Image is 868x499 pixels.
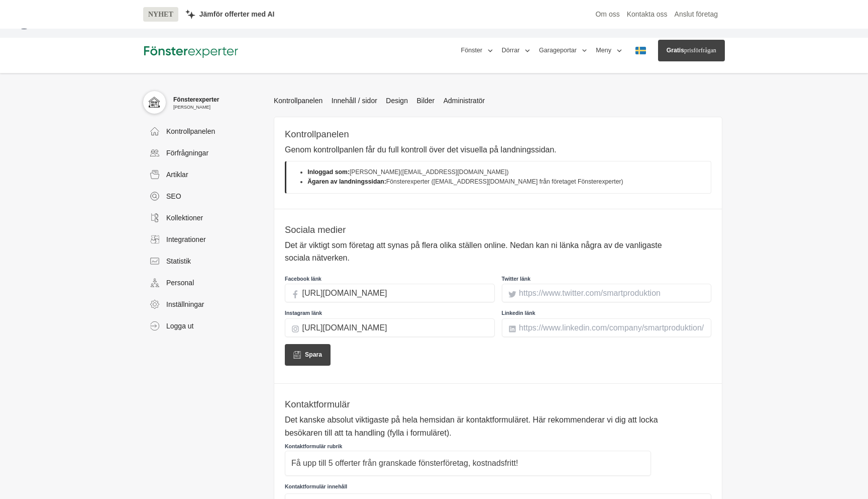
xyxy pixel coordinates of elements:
[143,43,239,58] img: Fönsterexperter Logotyp
[166,256,191,267] span: Statistik
[143,187,267,205] a: SEO
[627,10,668,19] a: Kontakta oss
[285,344,331,366] button: Spara
[143,252,267,270] a: Statistik
[166,320,194,331] span: Logga ut
[675,10,718,19] a: Anslut företag
[285,318,495,337] input: https://www.instagram.com/smartproduktion
[332,97,377,105] a: Innehåll / sidor
[285,143,677,156] p: Genom kontrollpanlen får du full kontroll över det visuella på landningssidan.
[285,284,495,302] input: https://www.facebook.com/smartproduktion
[285,128,711,143] h3: Kontrollpanelen
[143,230,267,248] a: Integrationer
[143,274,267,292] a: Personal
[166,299,204,310] span: Inställningar
[199,10,275,19] span: Jämför offerter med AI
[285,275,495,282] label: Facebook länk
[166,147,208,158] span: Förfrågningar
[285,451,651,476] input: Kontaktformulär rubrik
[307,178,386,185] strong: Ägaren av landningssidan:
[502,318,712,337] input: https://www.linkedin.com/company/smartproduktion/
[166,234,206,245] span: Integrationer
[166,277,194,288] span: Personal
[444,97,485,105] a: Administratör
[307,168,711,178] li: [PERSON_NAME]([EMAIL_ADDRESS][DOMAIN_NAME])
[285,398,711,413] h3: Kontaktformulär
[386,97,408,105] a: Design
[285,443,711,450] label: Kontaktformulär rubrik
[508,290,517,299] svg: Twitter
[166,212,203,223] span: Kollektioner
[305,350,322,360] span: Spara
[143,317,267,335] a: Logga ut
[143,7,178,22] span: NYHET
[539,39,589,62] button: Garageportar
[502,309,712,316] label: Linkedin länk
[285,239,677,265] p: Det är viktigt som företag att synas på flera olika ställen online. Nedan kan ni länka några av d...
[502,275,712,282] label: Twitter länk
[461,39,495,62] button: Fönster
[166,169,188,180] span: Artiklar
[502,284,712,302] input: https://www.twitter.com/smartproduktion
[185,10,275,19] a: Jämför offerter med AI
[173,105,219,110] span: [PERSON_NAME]
[285,483,711,490] label: Kontaktformulär innehåll
[143,209,267,227] a: Kollektioner
[285,413,677,439] p: Det kanske absolut viktigaste på hela hemsidan är kontaktformuläret. Här rekommenderar vi dig att...
[143,295,267,313] a: Inställningar
[285,309,495,316] label: Instagram länk
[143,165,267,184] a: Artiklar
[291,324,300,334] svg: Instagram
[307,177,711,187] li: Fönsterexperter ([EMAIL_ADDRESS][DOMAIN_NAME] från företaget Fönsterexperter)
[667,47,684,54] span: Gratis
[508,324,517,334] svg: Linkedin
[143,122,267,140] a: Kontrollpanelen
[658,40,725,61] a: Gratisprisförfrågan
[166,191,181,202] span: SEO
[274,97,322,105] a: Kontrollpanelen
[416,97,435,105] a: Bilder
[502,39,532,62] button: Dörrar
[173,96,219,103] a: Fönsterexperter
[291,290,300,299] svg: Facebook
[285,223,711,239] h3: Sociala medier
[596,39,623,62] button: Meny
[307,169,350,176] strong: Inloggad som:
[143,144,267,162] a: Förfrågningar
[166,126,215,137] span: Kontrollpanelen
[595,10,619,19] a: Om oss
